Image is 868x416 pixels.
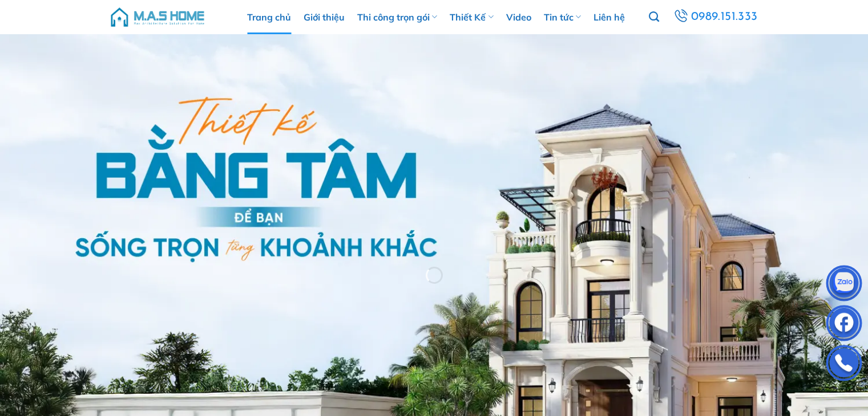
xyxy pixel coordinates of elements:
img: Facebook [827,308,861,342]
img: Phone [827,348,861,382]
span: 0989.151.333 [691,7,758,27]
img: Zalo [827,268,861,302]
a: 0989.151.333 [671,7,760,27]
a: Tìm kiếm [649,5,659,29]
